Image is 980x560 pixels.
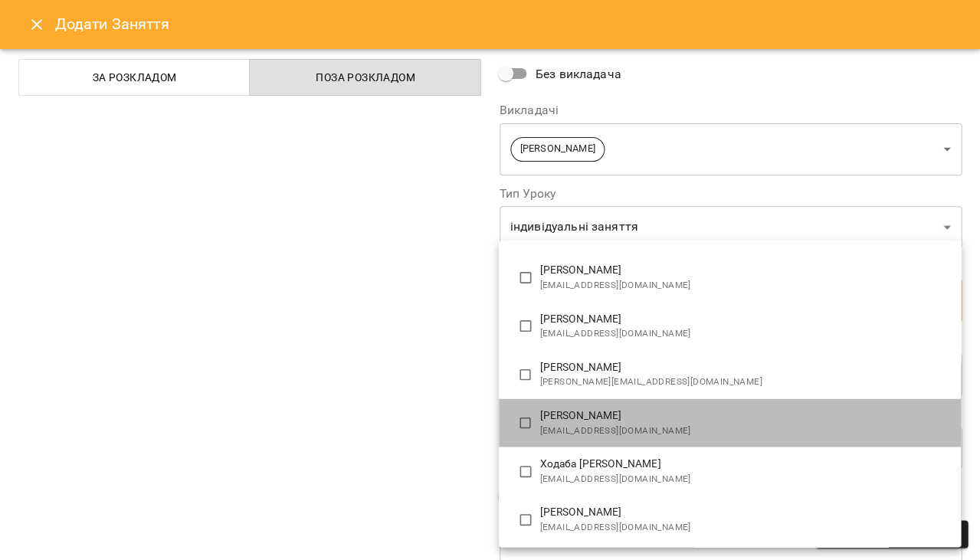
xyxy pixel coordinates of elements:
[540,423,949,438] span: [EMAIL_ADDRESS][DOMAIN_NAME]
[540,311,949,326] p: [PERSON_NAME]
[540,277,949,293] span: [EMAIL_ADDRESS][DOMAIN_NAME]
[540,262,949,277] p: [PERSON_NAME]
[540,359,949,375] p: [PERSON_NAME]
[540,519,949,535] span: [EMAIL_ADDRESS][DOMAIN_NAME]
[540,326,949,341] span: [EMAIL_ADDRESS][DOMAIN_NAME]
[540,504,949,519] p: [PERSON_NAME]
[540,408,949,423] p: [PERSON_NAME]
[540,471,949,486] span: [EMAIL_ADDRESS][DOMAIN_NAME]
[540,374,949,389] span: [PERSON_NAME][EMAIL_ADDRESS][DOMAIN_NAME]
[540,456,949,471] p: Ходаба [PERSON_NAME]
